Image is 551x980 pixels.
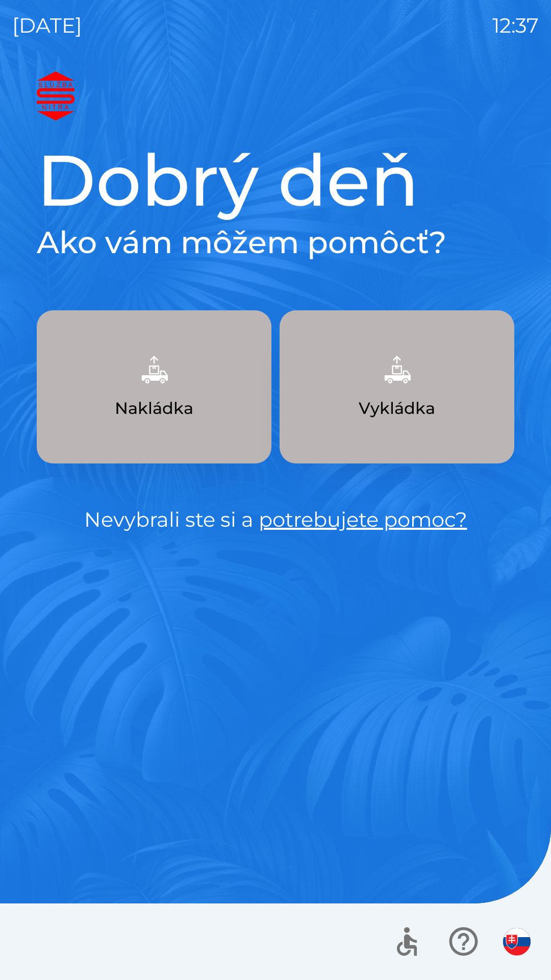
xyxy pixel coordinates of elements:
p: [DATE] [12,10,82,41]
p: Nakládka [115,396,193,421]
p: Nevybrali ste si a [37,504,514,535]
a: potrebujete pomoc? [259,507,467,532]
button: Nakládka [37,310,271,463]
p: Vykládka [359,396,435,421]
img: sk flag [503,928,531,955]
img: 6e47bb1a-0e3d-42fb-b293-4c1d94981b35.png [374,347,419,392]
button: Vykládka [280,310,514,463]
img: 9957f61b-5a77-4cda-b04a-829d24c9f37e.png [132,347,177,392]
p: 12:37 [492,10,539,41]
h2: Ako vám môžem pomôcť? [37,224,514,261]
img: Logo [37,71,514,120]
h1: Dobrý deň [37,137,514,224]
